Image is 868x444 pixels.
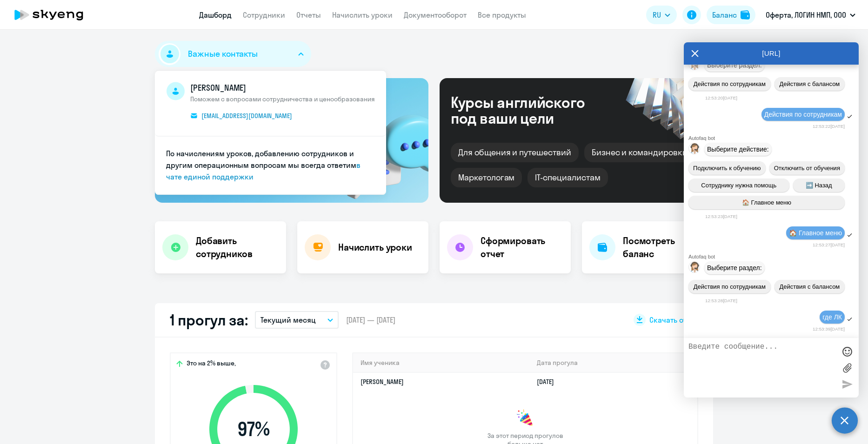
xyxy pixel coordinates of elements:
[689,143,701,157] img: bot avatar
[707,146,769,153] span: Выберите действие:
[789,229,842,237] span: 🏠 Главное меню
[813,124,845,129] time: 12:53:22[DATE]
[742,199,791,206] span: 🏠 Главное меню
[353,353,529,372] th: Имя ученика
[451,143,579,162] div: Для общения и путешествий
[404,10,467,20] a: Документооборот
[529,353,697,372] th: Дата прогула
[451,168,522,187] div: Маркетологам
[813,242,845,247] time: 12:53:27[DATE]
[537,378,561,386] a: [DATE]
[806,182,832,189] span: ➡️ Назад
[166,160,361,181] a: в чате единой поддержки
[688,254,859,259] div: Autofaq bot
[775,77,845,91] button: Действия с балансом
[451,94,610,126] div: Курсы английского под ваши цели
[707,264,762,272] span: Выберите раздел:
[689,262,701,275] img: bot avatar
[688,179,789,192] button: Сотруднику нужна помощь
[688,280,771,293] button: Действия по сотрудникам
[361,378,404,386] a: [PERSON_NAME]
[761,4,860,26] button: Оферта, ЛОГИН НМП, ООО
[646,6,677,24] button: RU
[260,314,316,325] p: Текущий месяц
[694,283,766,290] span: Действия по сотрудникам
[346,315,395,325] span: [DATE] — [DATE]
[196,234,279,260] h4: Добавить сотрудников
[296,10,321,20] a: Отчеты
[764,111,842,118] span: Действия по сотрудникам
[705,95,737,100] time: 12:53:20[DATE]
[187,359,236,370] span: Это на 2% выше,
[779,283,840,290] span: Действия с балансом
[199,10,232,20] a: Дашборд
[840,361,854,375] label: Лимит 10 файлов
[688,77,771,91] button: Действия по сотрудникам
[707,61,762,69] span: Выберите раздел:
[813,326,845,331] time: 12:53:39[DATE]
[188,48,258,60] span: Важные контакты
[712,9,737,20] div: Баланс
[688,196,845,209] button: 🏠 Главное меню
[689,59,701,73] img: bot avatar
[741,10,750,20] img: balance
[190,111,300,121] a: [EMAIL_ADDRESS][DOMAIN_NAME]
[774,165,840,172] span: Отключить от обучения
[332,10,393,20] a: Начислить уроки
[793,179,845,192] button: ➡️ Назад
[705,298,737,303] time: 12:53:28[DATE]
[155,41,311,67] button: Важные контакты
[705,214,737,219] time: 12:53:23[DATE]
[694,80,766,87] span: Действия по сотрудникам
[190,82,375,94] span: [PERSON_NAME]
[707,6,755,24] button: Балансbalance
[481,234,563,260] h4: Сформировать отчет
[243,10,285,20] a: Сотрудники
[766,9,846,20] p: Оферта, ЛОГИН НМП, ООО
[478,10,526,20] a: Все продукты
[155,71,386,195] ul: Важные контакты
[775,280,845,293] button: Действия с балансом
[584,143,695,162] div: Бизнес и командировки
[649,315,698,325] span: Скачать отчет
[779,80,840,87] span: Действия с балансом
[190,95,375,103] span: Поможем с вопросами сотрудничества и ценообразования
[688,135,859,141] div: Autofaq bot
[701,182,776,189] span: Сотруднику нужна помощь
[688,161,766,175] button: Подключить к обучению
[516,409,534,428] img: congrats
[200,418,307,440] span: 97 %
[623,234,706,260] h4: Посмотреть баланс
[201,112,292,120] span: [EMAIL_ADDRESS][DOMAIN_NAME]
[170,311,247,329] h2: 1 прогул за:
[693,165,761,172] span: Подключить к обучению
[653,9,661,20] span: RU
[338,241,412,254] h4: Начислить уроки
[255,311,339,329] button: Текущий месяц
[822,313,842,321] span: где ЛК
[527,168,608,187] div: IT-специалистам
[769,161,845,175] button: Отключить от обучения
[166,149,356,170] span: По начислениям уроков, добавлению сотрудников и другим операционным вопросам мы всегда ответим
